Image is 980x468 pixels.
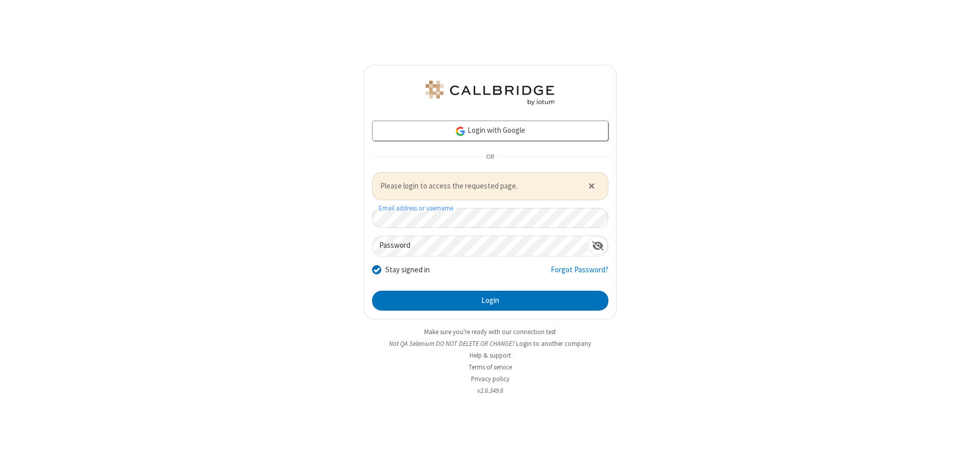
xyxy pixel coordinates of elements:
[424,327,556,336] a: Make sure you're ready with our connection test
[551,264,608,284] a: Forgot Password?
[588,236,608,255] div: Show password
[470,351,511,360] a: Help & support
[372,121,608,141] a: Login with Google
[516,339,591,348] button: Login to another company
[482,150,498,164] span: OR
[373,236,588,256] input: Password
[364,386,617,395] li: v2.6.349.6
[455,126,466,137] img: google-icon.png
[364,339,617,348] li: Not QA Selenium DO NOT DELETE OR CHANGE?
[372,291,608,311] button: Login
[469,363,512,371] a: Terms of service
[385,264,430,276] label: Stay signed in
[424,81,556,105] img: QA Selenium DO NOT DELETE OR CHANGE
[372,208,608,228] input: Email address or username
[380,180,576,192] span: Please login to access the requested page.
[583,178,600,194] button: Close alert
[471,375,509,383] a: Privacy policy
